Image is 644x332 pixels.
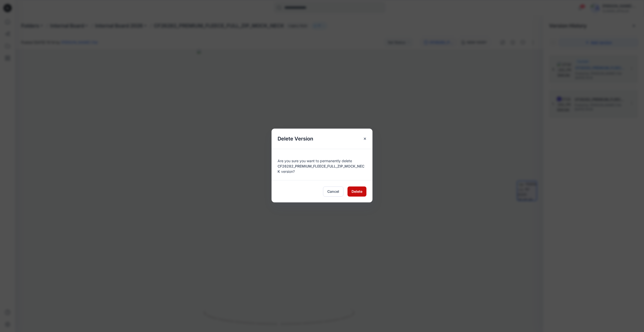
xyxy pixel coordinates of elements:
[360,134,369,143] button: Close
[278,164,364,174] span: CF26282_PREMIUM_FLEECE_FULL_ZIP_MOCK_NECK
[272,129,319,149] h5: Delete Version
[278,155,366,174] div: Are you sure you want to permanently delete version?
[327,189,339,194] span: Cancel
[323,186,343,197] button: Cancel
[347,186,366,197] button: Delete
[352,189,362,194] span: Delete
